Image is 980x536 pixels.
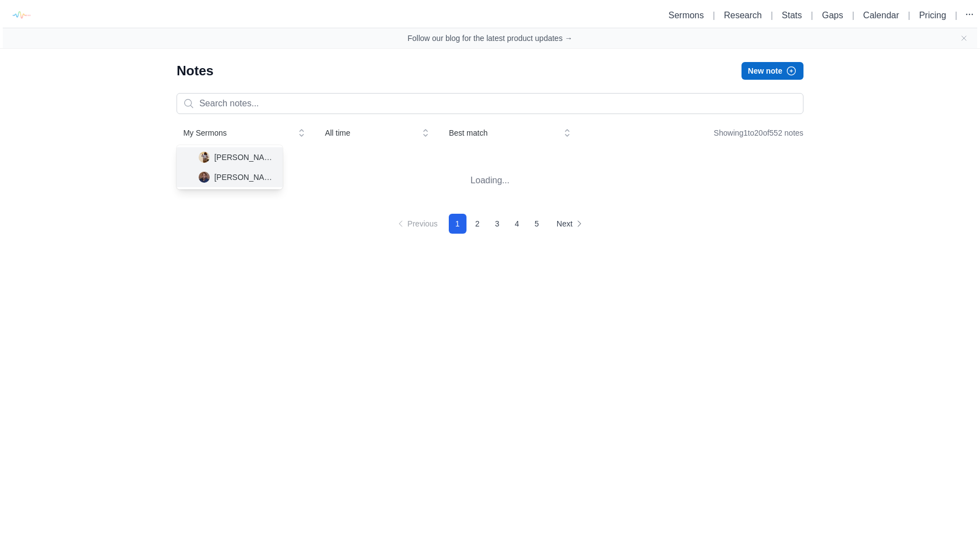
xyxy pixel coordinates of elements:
[177,123,312,143] button: My Sermons
[214,152,274,163] span: [PERSON_NAME] [PERSON_NAME]
[183,127,289,138] span: My Sermons
[469,214,486,234] button: 2
[550,214,590,234] button: Next
[199,152,210,163] img: avatar
[449,214,466,234] button: 1
[177,145,283,189] div: My Sermons
[508,214,526,234] button: 4
[199,172,210,183] img: avatar
[925,481,967,523] iframe: Drift Widget Chat Controller
[390,214,444,234] button: Previous
[488,214,506,234] button: 3
[214,172,274,183] span: [PERSON_NAME] [PERSON_NAME]
[528,214,546,234] button: 5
